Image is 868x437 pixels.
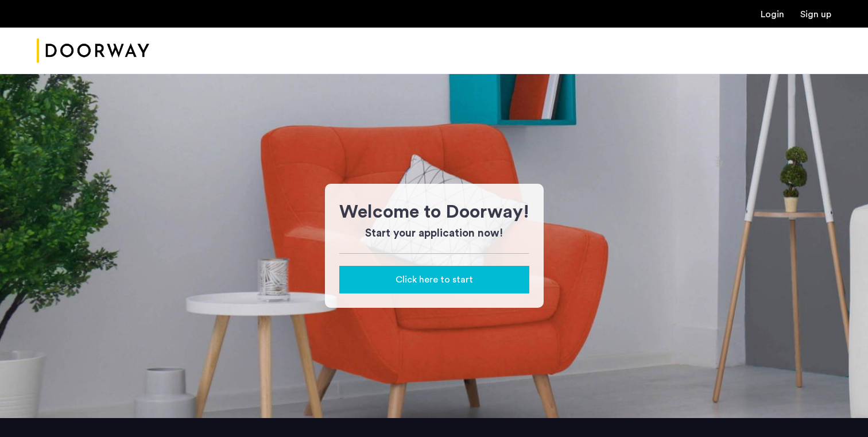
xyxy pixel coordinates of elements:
a: Login [761,10,784,19]
a: Cazamio Logo [37,29,149,72]
img: logo [37,29,149,72]
h3: Start your application now! [339,226,529,242]
span: Click here to start [396,273,473,287]
h1: Welcome to Doorway! [339,198,529,226]
button: button [339,266,529,293]
a: Registration [800,10,831,19]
